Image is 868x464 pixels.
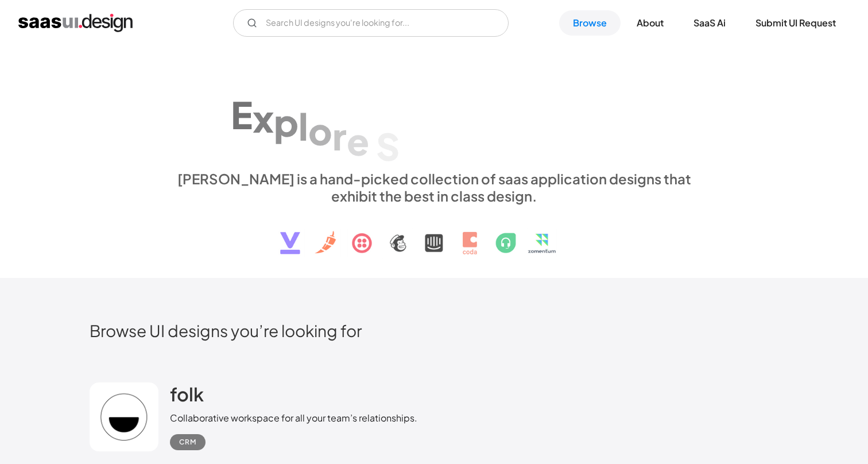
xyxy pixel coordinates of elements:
[559,10,621,36] a: Browse
[253,96,274,140] div: x
[299,104,308,148] div: l
[170,382,204,411] a: folk
[179,435,196,449] div: CRM
[623,10,677,36] a: About
[742,10,850,36] a: Submit UI Request
[233,9,509,37] form: Email Form
[90,320,778,341] h2: Browse UI designs you’re looking for
[332,113,347,157] div: r
[233,9,509,37] input: Search UI designs you're looking for...
[170,71,698,159] h1: Explore SaaS UI design patterns & interactions.
[18,14,133,32] a: home
[170,382,204,405] h2: folk
[274,100,299,144] div: p
[170,170,698,204] div: [PERSON_NAME] is a hand-picked collection of saas application designs that exhibit the best in cl...
[170,411,417,425] div: Collaborative workspace for all your team’s relationships.
[308,109,332,153] div: o
[376,124,400,168] div: S
[347,118,369,163] div: e
[260,204,608,264] img: text, icon, saas logo
[231,92,253,136] div: E
[680,10,739,36] a: SaaS Ai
